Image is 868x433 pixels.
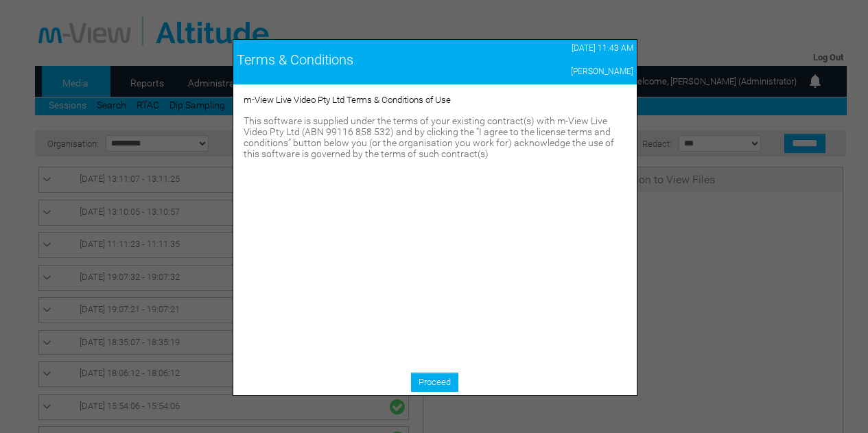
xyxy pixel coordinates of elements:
[491,63,636,80] td: [PERSON_NAME]
[244,115,614,159] span: This software is supplied under the terms of your existing contract(s) with m-View Live Video Pty...
[491,40,636,56] td: [DATE] 11:43 AM
[244,95,451,105] span: m-View Live Video Pty Ltd Terms & Conditions of Use
[237,51,489,68] div: Terms & Conditions
[807,73,823,89] img: bell24.png
[411,373,458,392] a: Proceed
